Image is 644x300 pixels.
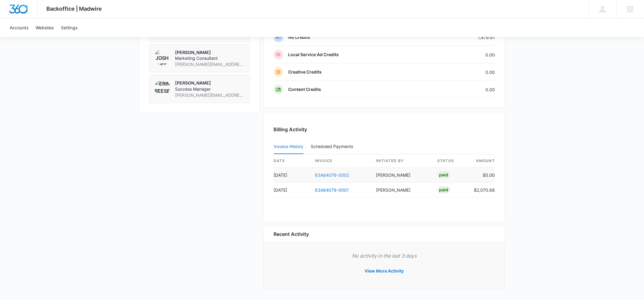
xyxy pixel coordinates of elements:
[288,34,310,40] p: Ad Credits
[430,63,495,81] td: 0.00
[288,69,322,75] p: Creative Credits
[32,18,57,37] a: Websites
[274,139,303,154] button: Invoice History
[315,172,349,178] a: 63A84078-0002
[274,126,495,133] h3: Billing Activity
[6,18,32,37] a: Accounts
[437,186,450,193] div: Paid
[371,183,432,197] td: [PERSON_NAME]
[47,5,102,12] span: Backoffice | Madwire
[175,61,245,67] span: [PERSON_NAME][EMAIL_ADDRESS][PERSON_NAME][DOMAIN_NAME]
[469,183,495,197] td: $2,070.68
[310,154,371,168] th: invoice
[430,81,495,98] td: 0.00
[469,154,495,168] th: amount
[430,29,495,46] td: 1,479.91
[154,49,170,65] img: Josh Sherman
[469,168,495,183] td: $0.00
[371,154,432,168] th: Initiated By
[274,252,495,259] p: No activity in the last 3 days
[437,171,450,179] div: Paid
[274,230,309,238] h6: Recent Activity
[175,92,245,98] span: [PERSON_NAME][EMAIL_ADDRESS][DOMAIN_NAME]
[57,18,81,37] a: Settings
[430,46,495,63] td: 0.00
[432,154,469,168] th: status
[274,168,310,183] td: [DATE]
[274,183,310,197] td: [DATE]
[311,144,356,149] div: Scheduled Payments
[274,154,310,168] th: date
[154,80,170,96] img: Erin Reese
[288,52,339,58] p: Local Service Ad Credits
[175,49,245,56] p: [PERSON_NAME]
[359,264,410,278] button: View More Activity
[175,55,245,61] span: Marketing Consultant
[288,86,321,92] p: Content Credits
[371,168,432,183] td: [PERSON_NAME]
[175,80,245,86] p: [PERSON_NAME]
[315,187,349,193] a: 63A84078-0001
[175,86,245,92] span: Success Manager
